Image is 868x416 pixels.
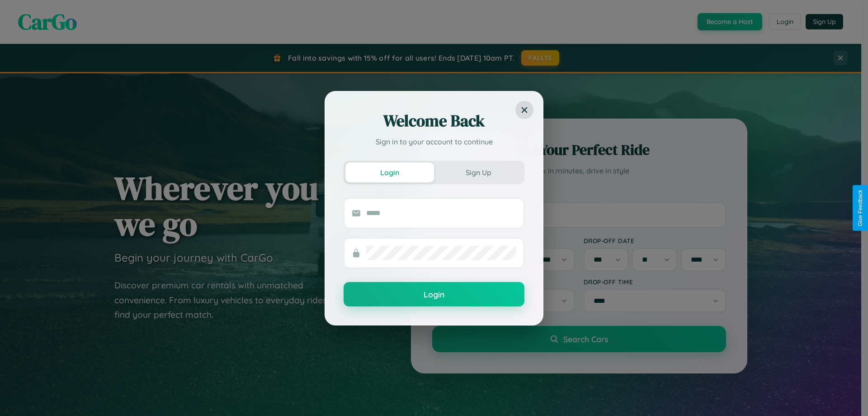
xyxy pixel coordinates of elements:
button: Sign Up [434,163,523,182]
button: Login [344,282,524,306]
div: Give Feedback [857,190,863,226]
p: Sign in to your account to continue [344,136,524,147]
h2: Welcome Back [344,110,524,132]
button: Login [345,163,434,182]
